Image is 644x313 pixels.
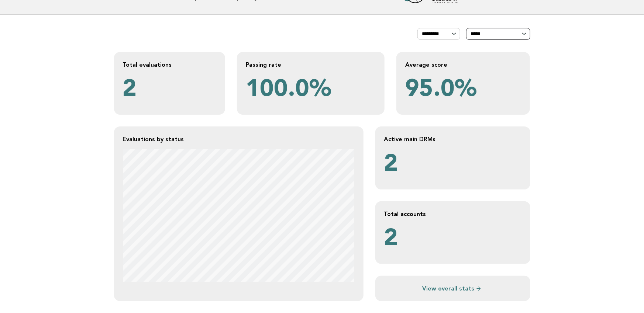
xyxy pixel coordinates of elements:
p: 2 [384,224,521,255]
h2: Evaluations by status [123,135,355,143]
p: 2 [123,74,216,106]
h2: Active main DRMs [384,135,521,143]
h2: Average score [405,61,521,69]
a: View overall stats [384,285,521,292]
p: 100.0% [246,74,376,106]
p: 2 [384,149,521,181]
p: 95.0% [405,74,521,106]
h2: Total evaluations [123,61,216,69]
h2: Passing rate [246,61,376,69]
h2: Total accounts [384,210,521,218]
